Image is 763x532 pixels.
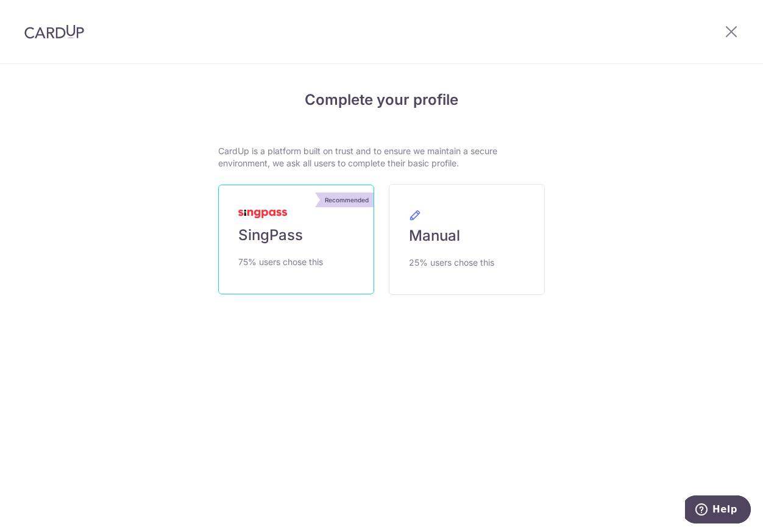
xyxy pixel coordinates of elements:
[238,255,323,269] span: 75% users chose this
[218,89,545,111] h4: Complete your profile
[27,9,52,20] span: Help
[238,210,287,218] img: MyInfoLogo
[389,184,545,295] a: Manual 25% users chose this
[238,225,303,245] span: SingPass
[218,185,374,294] a: Recommended SingPass 75% users chose this
[409,255,494,270] span: 25% users chose this
[409,226,460,246] span: Manual
[218,145,545,169] p: CardUp is a platform built on trust and to ensure we maintain a secure environment, we ask all us...
[24,24,84,39] img: CardUp
[320,193,374,207] div: Recommended
[685,495,751,526] iframe: Opens a widget where you can find more information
